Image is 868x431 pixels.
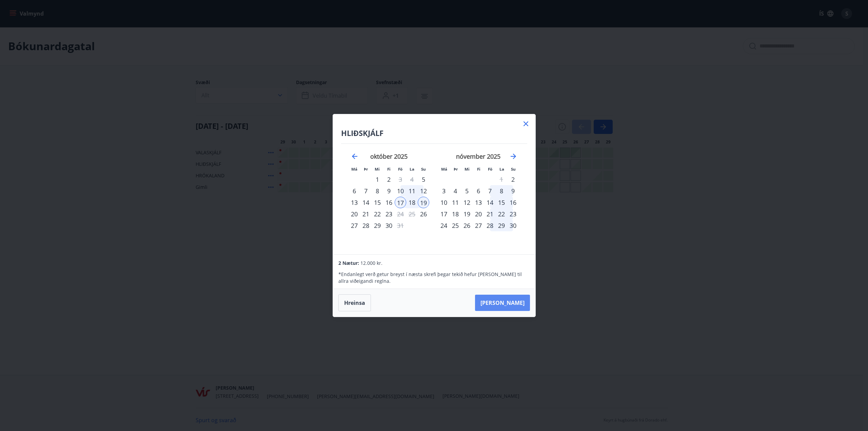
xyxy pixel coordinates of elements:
[360,197,372,208] div: 14
[395,208,406,220] td: Choose föstudagur, 24. október 2025 as your check-in date. It’s available.
[338,260,359,266] span: 2 Nætur:
[418,208,429,220] div: Aðeins innritun í boði
[406,197,418,208] td: Selected. laugardagur, 18. október 2025
[484,208,496,220] div: 21
[438,208,450,220] div: 17
[450,197,461,208] div: 11
[456,152,500,160] strong: nóvember 2025
[496,185,507,197] td: Choose laugardagur, 8. nóvember 2025 as your check-in date. It’s available.
[395,220,406,231] td: Choose föstudagur, 31. október 2025 as your check-in date. It’s available.
[507,174,519,185] div: Aðeins innritun í boði
[360,185,372,197] td: Choose þriðjudagur, 7. október 2025 as your check-in date. It’s available.
[383,208,395,220] div: 23
[418,174,429,185] div: Aðeins innritun í boði
[372,208,383,220] div: 22
[360,220,372,231] td: Choose þriðjudagur, 28. október 2025 as your check-in date. It’s available.
[341,144,527,246] div: Calendar
[484,185,496,197] div: 7
[383,185,395,197] td: Choose fimmtudagur, 9. október 2025 as your check-in date. It’s available.
[360,220,372,231] div: 28
[338,271,530,285] p: * Endanlegt verð getur breyst í næsta skrefi þegar tekið hefur [PERSON_NAME] til allra viðeigandi...
[372,220,383,231] td: Choose miðvikudagur, 29. október 2025 as your check-in date. It’s available.
[496,185,507,197] div: 8
[410,166,414,172] small: La
[465,166,470,172] small: Mi
[418,174,429,185] td: Choose sunnudagur, 5. október 2025 as your check-in date. It’s available.
[395,185,406,197] div: 10
[496,208,507,220] td: Choose laugardagur, 22. nóvember 2025 as your check-in date. It’s available.
[349,208,360,220] td: Choose mánudagur, 20. október 2025 as your check-in date. It’s available.
[395,174,406,185] td: Choose föstudagur, 3. október 2025 as your check-in date. It’s available.
[383,220,395,231] td: Choose fimmtudagur, 30. október 2025 as your check-in date. It’s available.
[461,220,473,231] td: Choose miðvikudagur, 26. nóvember 2025 as your check-in date. It’s available.
[507,185,519,197] div: 9
[349,220,360,231] div: 27
[372,197,383,208] td: Choose miðvikudagur, 15. október 2025 as your check-in date. It’s available.
[450,185,461,197] td: Choose þriðjudagur, 4. nóvember 2025 as your check-in date. It’s available.
[360,208,372,220] td: Choose þriðjudagur, 21. október 2025 as your check-in date. It’s available.
[360,260,382,266] span: 12.000 kr.
[383,220,395,231] div: 30
[383,197,395,208] td: Choose fimmtudagur, 16. október 2025 as your check-in date. It’s available.
[461,208,473,220] div: 19
[507,208,519,220] div: 23
[349,197,360,208] td: Choose mánudagur, 13. október 2025 as your check-in date. It’s available.
[450,197,461,208] td: Choose þriðjudagur, 11. nóvember 2025 as your check-in date. It’s available.
[349,185,360,197] td: Choose mánudagur, 6. október 2025 as your check-in date. It’s available.
[406,208,418,220] td: Not available. laugardagur, 25. október 2025
[372,174,383,185] div: 1
[395,208,406,220] div: Aðeins útritun í boði
[383,174,395,185] div: 2
[473,208,484,220] td: Choose fimmtudagur, 20. nóvember 2025 as your check-in date. It’s available.
[372,197,383,208] div: 15
[406,185,418,197] div: 11
[338,294,371,311] button: Hreinsa
[364,166,368,172] small: Þr
[351,152,359,160] div: Move backward to switch to the previous month.
[375,166,380,172] small: Mi
[496,197,507,208] td: Choose laugardagur, 15. nóvember 2025 as your check-in date. It’s available.
[484,208,496,220] td: Choose föstudagur, 21. nóvember 2025 as your check-in date. It’s available.
[507,197,519,208] td: Choose sunnudagur, 16. nóvember 2025 as your check-in date. It’s available.
[461,220,473,231] div: 26
[507,220,519,231] td: Choose sunnudagur, 30. nóvember 2025 as your check-in date. It’s available.
[418,185,429,197] div: 12
[473,185,484,197] div: 6
[349,220,360,231] td: Choose mánudagur, 27. október 2025 as your check-in date. It’s available.
[383,185,395,197] div: 9
[473,220,484,231] div: 27
[360,185,372,197] div: 7
[473,208,484,220] div: 20
[395,174,406,185] div: Aðeins útritun í boði
[488,166,492,172] small: Fö
[496,174,507,185] td: Not available. laugardagur, 1. nóvember 2025
[475,295,530,311] button: [PERSON_NAME]
[450,185,461,197] div: 4
[484,197,496,208] div: 14
[461,185,473,197] td: Choose miðvikudagur, 5. nóvember 2025 as your check-in date. It’s available.
[438,185,450,197] td: Choose mánudagur, 3. nóvember 2025 as your check-in date. It’s available.
[349,185,360,197] div: 6
[496,208,507,220] div: 22
[438,208,450,220] td: Choose mánudagur, 17. nóvember 2025 as your check-in date. It’s available.
[507,220,519,231] div: 30
[372,185,383,197] td: Choose miðvikudagur, 8. október 2025 as your check-in date. It’s available.
[484,220,496,231] div: 28
[496,220,507,231] td: Choose laugardagur, 29. nóvember 2025 as your check-in date. It’s available.
[395,185,406,197] td: Choose föstudagur, 10. október 2025 as your check-in date. It’s available.
[372,220,383,231] div: 29
[507,185,519,197] td: Choose sunnudagur, 9. nóvember 2025 as your check-in date. It’s available.
[450,208,461,220] div: 18
[372,174,383,185] td: Choose miðvikudagur, 1. október 2025 as your check-in date. It’s available.
[438,197,450,208] div: 10
[450,220,461,231] td: Choose þriðjudagur, 25. nóvember 2025 as your check-in date. It’s available.
[383,174,395,185] td: Choose fimmtudagur, 2. október 2025 as your check-in date. It’s available.
[438,220,450,231] td: Choose mánudagur, 24. nóvember 2025 as your check-in date. It’s available.
[496,197,507,208] div: 15
[383,197,395,208] div: 16
[450,220,461,231] div: 25
[473,197,484,208] div: 13
[383,208,395,220] td: Choose fimmtudagur, 23. október 2025 as your check-in date. It’s available.
[398,166,402,172] small: Fö
[473,220,484,231] td: Choose fimmtudagur, 27. nóvember 2025 as your check-in date. It’s available.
